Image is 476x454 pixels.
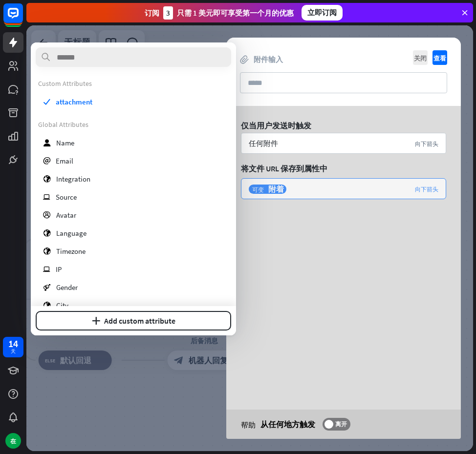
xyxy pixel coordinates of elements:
i: ip [43,193,50,201]
font: 订阅 [145,8,159,18]
font: 查看 [433,55,446,61]
span: Name [56,138,74,147]
font: 在 [10,437,16,445]
font: 附件输入 [254,55,283,64]
font: block_attachment [240,55,249,64]
span: attachment [56,97,92,106]
font: 向下箭头 [415,186,438,192]
span: Email [56,156,73,165]
font: 天 [11,348,16,354]
span: Integration [56,174,90,184]
span: Gender [56,283,78,292]
i: plus [92,317,100,325]
i: email [43,157,50,165]
i: ip [43,266,50,273]
span: City [56,301,68,310]
i: globe [43,175,51,183]
font: 只需 1 美元即可享受第一个月的优惠 [177,8,294,18]
i: user [43,139,51,146]
button: plusAdd custom attribute [36,311,231,330]
span: Language [56,228,87,238]
font: 任何附件 [249,139,278,148]
span: Source [56,192,77,202]
font: 可变 [252,186,264,192]
i: globe [43,302,51,309]
font: 立即订阅 [307,8,337,17]
div: Global Attributes [38,120,229,129]
font: 向下箭头 [415,141,438,146]
font: 14 [8,337,18,350]
font: 将文件 URL 保存到属性中 [241,164,327,173]
i: check [43,98,50,105]
i: gender [43,284,51,291]
div: Custom Attributes [38,79,229,88]
i: globe [43,248,51,255]
span: Timezone [56,247,86,256]
button: 打开 LiveChat 聊天小部件 [8,4,37,33]
span: IP [56,265,62,274]
font: 附着 [268,184,284,194]
span: Avatar [56,210,76,220]
font: 3 [166,8,170,18]
a: 14 天 [3,337,23,357]
font: 关闭 [414,55,427,61]
i: profile [43,211,51,219]
i: globe [43,229,51,237]
font: 仅当用户发送时触发 [241,121,311,130]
